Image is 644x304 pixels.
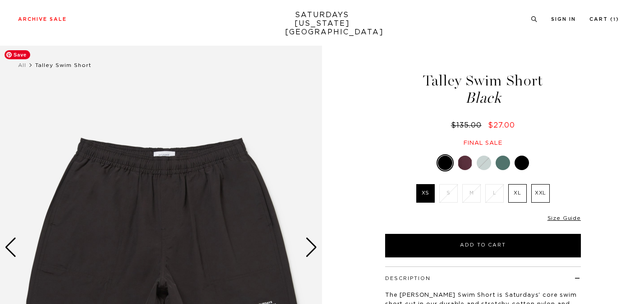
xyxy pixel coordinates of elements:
[305,237,317,257] div: Next slide
[18,17,67,22] a: Archive Sale
[488,122,515,129] span: $27.00
[508,184,527,203] label: XL
[547,215,581,221] a: Size Guide
[35,62,92,68] span: Talley Swim Short
[416,184,435,203] label: XS
[384,73,582,105] h1: Talley Swim Short
[551,17,576,22] a: Sign In
[613,18,616,22] small: 1
[531,184,550,203] label: XXL
[385,234,581,257] button: Add to Cart
[18,62,26,68] a: All
[451,122,485,129] del: $135.00
[285,11,359,37] a: SATURDAYS[US_STATE][GEOGRAPHIC_DATA]
[589,17,619,22] a: Cart (1)
[5,237,17,257] div: Previous slide
[384,90,582,105] span: Black
[384,139,582,147] div: Final sale
[385,276,431,281] button: Description
[5,50,30,59] span: Save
